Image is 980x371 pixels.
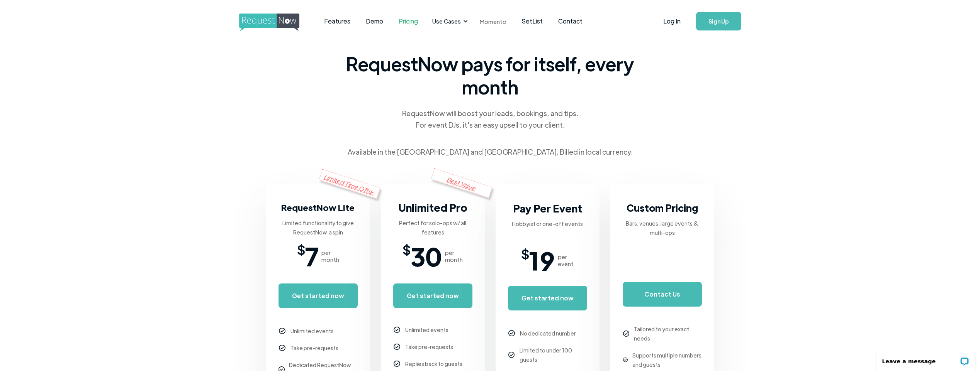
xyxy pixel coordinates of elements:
[514,9,550,33] a: SetList
[398,200,467,215] h3: Unlimited Pro
[513,201,582,215] strong: Pay Per Event
[290,326,334,336] div: Unlimited events
[623,358,628,362] img: checkmark
[472,10,514,33] a: Momento
[529,249,555,272] span: 19
[394,361,400,367] img: checkmark
[239,13,297,29] a: home
[623,282,702,307] a: Contact Us
[431,168,493,198] div: Best Value
[508,286,587,310] a: Get started now
[656,8,688,35] a: Log In
[239,13,314,31] img: requestnow logo
[428,9,470,33] div: Use Cases
[297,245,305,254] span: $
[871,347,980,371] iframe: LiveChat chat widget
[281,200,355,215] h3: RequestNow Lite
[279,218,358,237] div: Limited functionality to give RequestNow a spin
[394,344,400,350] img: checkmark
[623,219,702,237] div: Bars, venues, large events & multi-ops
[401,108,579,131] div: RequestNow will boost your leads, bookings, and tips. For event DJs, it's an easy upsell to your ...
[623,331,629,337] img: checkmark
[358,9,391,33] a: Demo
[391,9,426,33] a: Pricing
[405,325,448,334] div: Unlimited events
[305,245,318,268] span: 7
[432,17,461,25] div: Use Cases
[343,52,637,98] span: RequestNow pays for itself, every month
[405,359,462,368] div: Replies back to guests
[348,146,633,158] div: Available in the [GEOGRAPHIC_DATA] and [GEOGRAPHIC_DATA]. Billed in local currency.
[696,12,741,30] a: Sign Up
[321,249,339,263] div: per month
[634,324,701,343] div: Tailored to your exact needs
[316,9,358,33] a: Features
[394,327,400,333] img: checkmark
[521,249,529,258] span: $
[632,351,702,369] div: Supports multiple numbers and guests
[405,342,453,351] div: Take pre-requests
[393,283,472,308] a: Get started now
[445,249,463,263] div: per month
[558,253,574,267] div: per event
[508,330,515,337] img: checkmark
[627,201,698,214] strong: Custom Pricing
[279,345,285,351] img: checkmark
[279,283,358,308] a: Get started now
[411,245,442,268] span: 30
[393,218,472,237] div: Perfect for solo-ops w/ all features
[279,328,285,334] img: checkmark
[512,219,583,228] div: Hobbyist or one-off events
[290,343,338,352] div: Take pre-requests
[403,245,411,254] span: $
[550,9,590,33] a: Contact
[520,346,587,364] div: Limited to under 100 guests
[520,329,576,338] div: No dedicated number
[319,169,380,199] div: Limited Time Offer
[508,352,515,358] img: checkmark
